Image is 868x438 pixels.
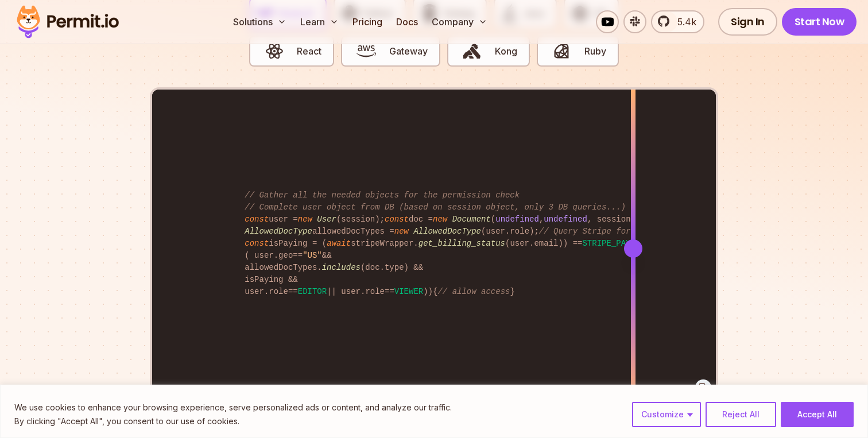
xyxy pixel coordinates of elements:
span: Document [452,215,491,224]
span: AllowedDocType [413,227,481,236]
span: "US" [303,251,322,260]
code: user = (session); doc = ( , , session. ); allowedDocTypes = (user. ); isPaying = ( stripeWrapper.... [237,180,631,307]
span: Kong [495,44,517,58]
a: Pricing [348,10,387,33]
span: role [510,227,529,236]
img: Ruby [552,41,571,61]
span: undefined [495,215,539,224]
button: Company [427,10,492,33]
span: User [317,215,336,224]
span: const [245,215,269,224]
a: 5.4k [651,10,704,33]
a: Docs [392,10,423,33]
span: STRIPE_PAYING [582,239,645,248]
img: Kong [462,41,482,61]
span: // Query Stripe for live data (hope it's not too slow) [539,227,800,236]
span: // allow access [437,287,510,296]
span: await [327,239,351,248]
button: Customize [632,402,701,427]
span: undefined [544,215,587,224]
a: Sign In [718,8,777,36]
span: React [297,44,321,58]
p: We use cookies to enhance your browsing experience, serve personalized ads or content, and analyz... [14,401,452,414]
span: role [269,287,288,296]
span: const [385,215,409,224]
img: Gateway [356,41,376,61]
span: // Complete user object from DB (based on session object, only 3 DB queries...) [245,203,626,212]
span: geo [278,251,293,260]
span: email [534,239,558,248]
span: role [365,287,385,296]
span: Gateway [389,44,428,58]
a: Start Now [782,8,857,36]
span: includes [322,263,361,272]
button: Reject All [706,402,776,427]
p: By clicking "Accept All", you consent to our use of cookies. [14,414,452,428]
span: new [298,215,312,224]
span: // Gather all the needed objects for the permission check [245,191,520,200]
button: Solutions [228,10,291,33]
button: Learn [296,10,343,33]
span: 5.4k [671,15,696,29]
span: const [245,239,269,248]
span: AllowedDocType [245,227,312,236]
span: Ruby [584,44,606,58]
span: new [394,227,409,236]
span: VIEWER [394,287,423,296]
span: type [385,263,404,272]
span: new [433,215,447,224]
span: EDITOR [298,287,327,296]
img: Permit logo [11,2,124,41]
img: React [265,41,284,61]
button: Accept All [781,402,854,427]
span: get_billing_status [418,239,505,248]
